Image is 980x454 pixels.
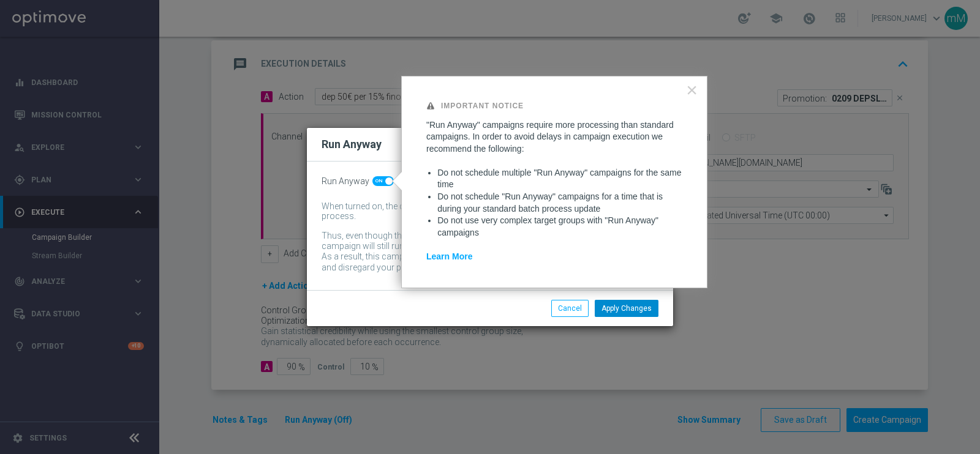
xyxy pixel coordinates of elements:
[322,231,640,251] div: Thus, even though the batch-data process might not be complete by then, the campaign will still r...
[437,215,682,239] li: Do not use very complex target groups with "Run Anyway" campaigns
[426,119,682,155] p: "Run Anyway" campaigns require more processing than standard campaigns. In order to avoid delays ...
[551,300,589,317] button: Cancel
[686,80,698,100] button: Close
[322,176,369,187] span: Run Anyway
[437,191,682,215] li: Do not schedule "Run Anyway" campaigns for a time that is during your standard batch process update
[322,201,640,222] div: When turned on, the campaign will be executed regardless of your site's batch-data process.
[426,251,472,261] a: Learn More
[322,137,382,152] h2: Run Anyway
[437,167,682,191] li: Do not schedule multiple "Run Anyway" campaigns for the same time
[441,102,524,110] strong: Important Notice
[322,251,640,275] div: As a result, this campaign might include customers whose data has been changed and disregard your...
[595,300,658,317] button: Apply Changes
